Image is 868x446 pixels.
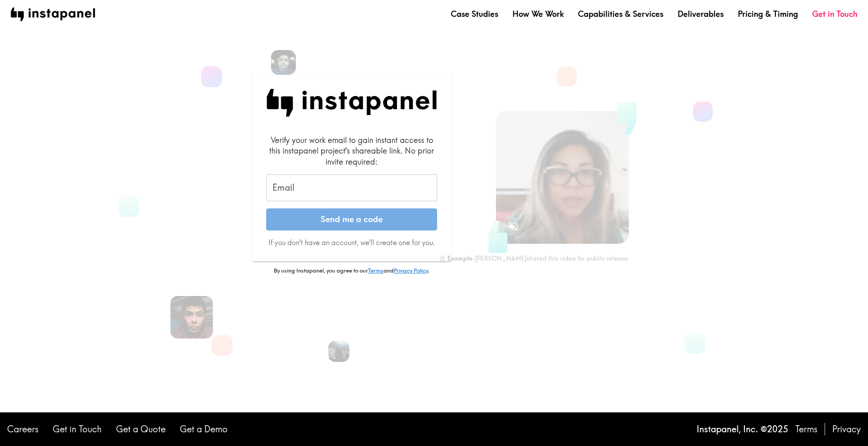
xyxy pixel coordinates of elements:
a: Terms [795,423,818,435]
a: Privacy [832,423,861,435]
a: Capabilities & Services [578,8,663,19]
a: Privacy Policy [394,267,428,274]
a: Get in Touch [53,423,102,435]
p: Instapanel, Inc. © 2025 [697,423,788,435]
a: Deliverables [678,8,724,19]
p: If you don't have an account, we'll create one for you. [266,238,437,247]
a: Get a Demo [180,423,228,435]
button: Send me a code [266,208,437,231]
b: Example [447,254,472,262]
img: Ronak [271,50,296,75]
a: Case Studies [451,8,498,19]
div: Verify your work email to gain instant access to this instapanel project's shareable link. No pri... [266,135,437,167]
img: instapanel [11,8,95,21]
img: Alfredo [170,296,213,338]
p: By using Instapanel, you agree to our and . [252,267,451,275]
a: Get a Quote [116,423,166,435]
a: Pricing & Timing [738,8,798,19]
a: How We Work [512,8,564,19]
a: Terms [368,267,384,274]
a: Get in Touch [812,8,857,19]
img: Ari [328,341,349,362]
img: Instapanel [266,89,437,117]
button: Sound is off [504,217,523,236]
div: - [PERSON_NAME] shared this video for public release. [439,254,629,262]
a: Careers [7,423,39,435]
